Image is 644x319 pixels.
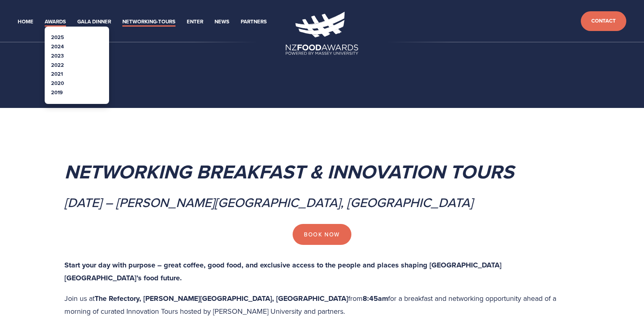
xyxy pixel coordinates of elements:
em: Networking Breakfast & Innovation Tours [64,157,514,186]
a: 2024 [51,43,64,50]
a: Home [18,17,33,27]
a: Partners [241,17,267,27]
a: 2020 [51,79,64,87]
a: 2021 [51,70,63,78]
strong: Start your day with purpose – great coffee, good food, and exclusive access to the people and pla... [64,260,504,284]
p: Join us at from for a breakfast and networking opportunity ahead of a morning of curated Innovati... [64,292,580,318]
a: Networking-Tours [122,17,175,27]
a: Book Now [293,224,351,245]
em: [DATE] – [PERSON_NAME][GEOGRAPHIC_DATA], [GEOGRAPHIC_DATA] [64,193,473,211]
a: 2019 [51,89,63,96]
a: Contact [581,11,626,31]
a: 2025 [51,33,64,41]
strong: 8:45am [363,293,388,304]
a: 2022 [51,61,64,69]
strong: The Refectory, [PERSON_NAME][GEOGRAPHIC_DATA], [GEOGRAPHIC_DATA] [95,293,348,304]
a: Enter [187,17,203,27]
a: Gala Dinner [77,17,111,27]
a: Awards [45,17,66,27]
a: News [215,17,229,27]
a: 2023 [51,52,64,60]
